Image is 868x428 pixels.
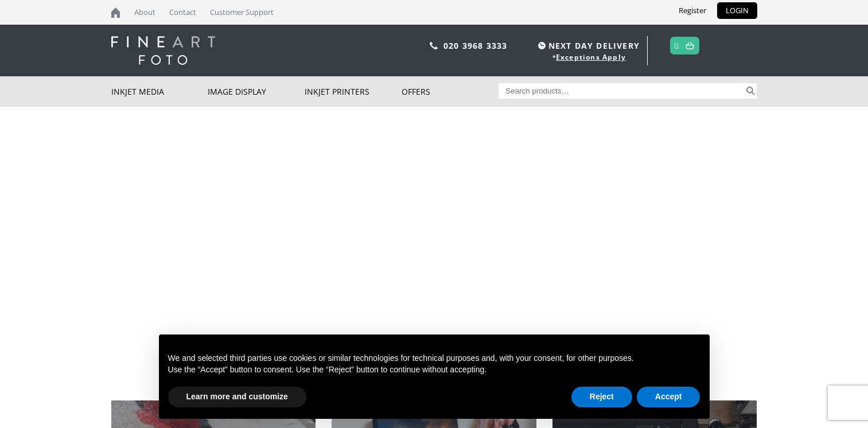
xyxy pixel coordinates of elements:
[150,325,719,428] div: Notice
[674,37,679,54] a: 0
[571,387,632,407] button: Reject
[538,42,546,49] img: time.svg
[111,76,208,107] a: Inkjet Media
[168,364,700,376] p: Use the “Accept” button to consent. Use the “Reject” button to continue without accepting.
[841,221,859,240] img: next arrow
[443,40,508,51] a: 020 3968 3333
[670,2,715,19] a: Register
[402,76,499,107] a: Offers
[208,76,305,107] a: Image Display
[535,39,640,52] span: NEXT DAY DELIVERY
[686,42,694,49] img: basket.svg
[9,221,27,240] img: previous arrow
[305,76,402,107] a: Inkjet Printers
[556,52,626,62] a: Exceptions Apply
[717,2,757,19] a: LOGIN
[168,353,700,364] p: We and selected third parties use cookies or similar technologies for technical purposes and, wit...
[744,83,757,99] button: Search
[430,42,438,49] img: phone.svg
[168,387,306,407] button: Learn more and customize
[637,387,700,407] button: Accept
[499,83,744,99] input: Search products…
[111,36,215,65] img: logo-white.svg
